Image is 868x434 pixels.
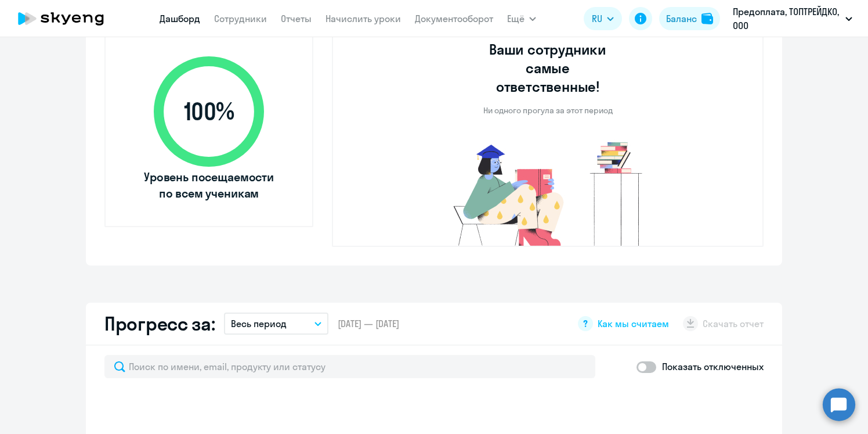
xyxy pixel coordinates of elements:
span: [DATE] — [DATE] [338,317,399,330]
button: Предоплата, ТОПТРЕЙДКО, ООО [727,5,858,33]
a: Дашборд [160,13,200,24]
button: Весь период [224,313,328,335]
p: Предоплата, ТОПТРЕЙДКО, ООО [733,5,841,33]
div: Баланс [666,12,697,26]
p: Весь период [231,317,287,331]
img: no-truants [432,139,664,246]
button: RU [584,7,622,30]
button: Ещё [507,7,536,30]
span: Ещё [507,12,525,26]
a: Отчеты [281,13,312,24]
a: Сотрудники [214,13,267,24]
img: balance [701,13,713,24]
span: 100 % [142,98,276,125]
span: Как мы считаем [598,317,669,330]
h2: Прогресс за: [104,312,215,335]
p: Показать отключенных [662,360,764,374]
a: Документооборот [415,13,493,24]
button: Балансbalance [659,7,720,30]
a: Начислить уроки [325,13,401,24]
span: RU [592,12,602,26]
input: Поиск по имени, email, продукту или статусу [104,355,595,378]
span: Уровень посещаемости по всем ученикам [142,169,276,202]
h3: Ваши сотрудники самые ответственные! [473,40,623,96]
p: Ни одного прогула за этот период [483,105,613,116]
